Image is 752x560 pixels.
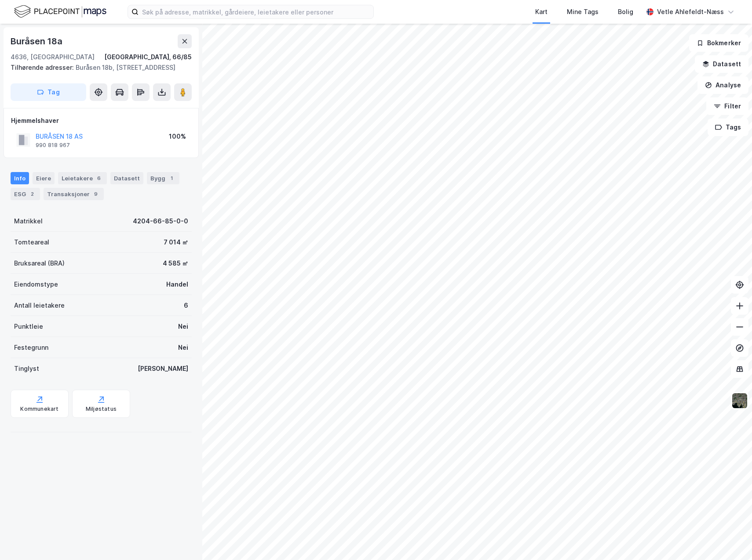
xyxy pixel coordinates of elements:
[133,216,188,226] div: 4204-66-85-0-0
[14,363,39,374] div: Tinglyst
[14,321,43,332] div: Punktleie
[689,34,748,52] button: Bokmerker
[14,258,65,269] div: Bruksareal (BRA)
[164,237,188,248] div: 7 014 ㎡
[178,321,188,332] div: Nei
[33,172,55,184] div: Eiere
[104,52,192,62] div: [GEOGRAPHIC_DATA], 66/85
[178,342,188,353] div: Nei
[58,172,107,184] div: Leietakere
[91,190,100,198] div: 9
[11,62,185,73] div: Buråsen 18b, [STREET_ADDRESS]
[147,172,179,184] div: Bygg
[657,7,724,17] div: Vetle Ahlefeldt-Næss
[706,97,748,115] button: Filter
[166,279,188,290] div: Handel
[11,172,29,184] div: Info
[708,518,752,560] iframe: Chat Widget
[11,115,191,126] div: Hjemmelshaver
[11,188,40,200] div: ESG
[14,279,58,290] div: Eiendomstype
[14,300,65,311] div: Antall leietakere
[169,131,186,142] div: 100%
[708,118,748,136] button: Tags
[567,7,599,17] div: Mine Tags
[28,190,37,198] div: 2
[11,83,86,101] button: Tag
[20,406,58,413] div: Kommunekart
[731,392,748,409] img: 9k=
[184,300,188,311] div: 6
[36,142,70,149] div: 990 818 967
[535,7,548,17] div: Kart
[697,76,748,94] button: Analyse
[618,7,633,17] div: Bolig
[14,237,49,248] div: Tomteareal
[44,188,104,200] div: Transaksjoner
[708,518,752,560] div: Kontrollprogram for chat
[11,64,76,71] span: Tilhørende adresser:
[95,174,103,183] div: 6
[11,52,95,62] div: 4636, [GEOGRAPHIC_DATA]
[167,174,176,183] div: 1
[14,216,43,226] div: Matrikkel
[110,172,143,184] div: Datasett
[695,55,748,73] button: Datasett
[138,363,188,374] div: [PERSON_NAME]
[11,34,64,48] div: Buråsen 18a
[163,258,188,269] div: 4 585 ㎡
[86,406,117,413] div: Miljøstatus
[14,4,106,19] img: logo.f888ab2527a4732fd821a326f86c7f29.svg
[14,342,48,353] div: Festegrunn
[139,5,373,18] input: Søk på adresse, matrikkel, gårdeiere, leietakere eller personer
